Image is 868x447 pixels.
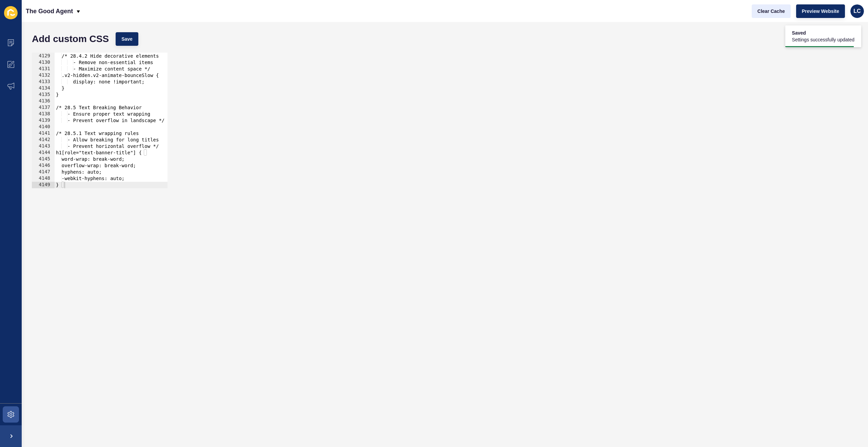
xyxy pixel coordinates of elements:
[752,4,791,18] button: Clear Cache
[32,98,55,104] div: 4136
[792,36,854,43] span: Settings successfully updated
[32,162,55,169] div: 4146
[32,130,55,137] div: 4141
[26,3,73,20] p: The Good Agent
[792,30,854,36] span: Saved
[32,85,55,92] div: 4134
[757,8,785,15] span: Clear Cache
[32,111,55,117] div: 4138
[32,150,55,156] div: 4144
[32,156,55,162] div: 4145
[32,175,55,182] div: 4148
[32,36,109,42] h1: Add custom CSS
[116,32,138,46] button: Save
[796,4,845,18] button: Preview Website
[32,143,55,150] div: 4143
[32,124,55,130] div: 4140
[32,104,55,111] div: 4137
[32,79,55,85] div: 4133
[32,137,55,143] div: 4142
[853,8,861,15] span: LC
[32,182,55,188] div: 4149
[32,72,55,79] div: 4132
[32,59,55,66] div: 4130
[32,66,55,72] div: 4131
[802,8,839,15] span: Preview Website
[121,36,133,42] span: Save
[32,117,55,124] div: 4139
[32,53,55,59] div: 4129
[32,169,55,175] div: 4147
[32,92,55,98] div: 4135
